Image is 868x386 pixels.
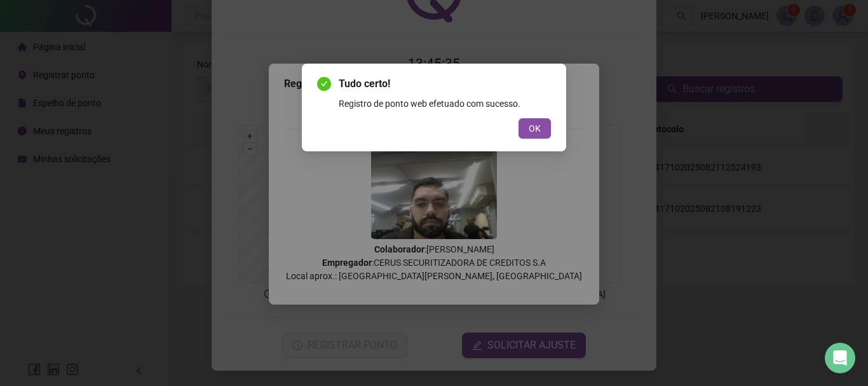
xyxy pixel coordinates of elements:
span: check-circle [317,77,331,91]
button: OK [519,118,551,139]
span: OK [529,121,541,135]
div: Registro de ponto web efetuado com sucesso. [339,97,551,111]
div: Open Intercom Messenger [825,343,855,373]
span: Tudo certo! [339,76,551,92]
